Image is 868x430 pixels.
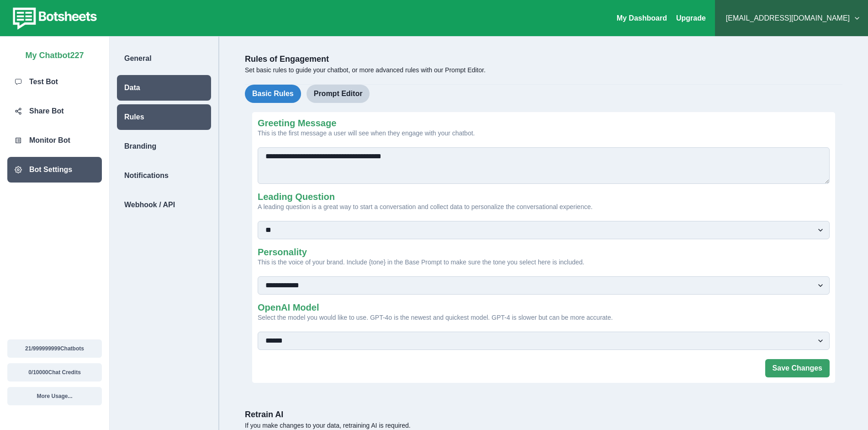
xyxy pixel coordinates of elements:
[7,339,102,358] button: 21/999999999Chatbots
[258,118,830,129] h2: Greeting Message
[110,75,218,101] a: Data
[258,129,830,138] p: This is the first message a user will see when they engage with your chatbot.
[676,14,706,22] a: Upgrade
[25,46,84,62] p: My Chatbot227
[29,164,72,175] p: Bot Settings
[110,134,218,159] a: Branding
[110,46,218,71] a: General
[124,82,140,93] p: Data
[124,199,175,210] p: Webhook / API
[124,53,152,64] p: General
[722,9,861,27] button: [EMAIL_ADDRESS][DOMAIN_NAME]
[29,76,58,87] p: Test Bot
[7,387,102,405] button: More Usage...
[258,258,824,267] p: This is the voice of your brand. Include {tone} in the Base Prompt to make sure the tone you sele...
[7,5,100,31] img: botsheets-logo.png
[245,65,842,75] p: Set basic rules to guide your chatbot, or more advanced rules with our Prompt Editor.
[124,112,144,123] p: Rules
[124,170,169,181] p: Notifications
[29,135,70,146] p: Monitor Bot
[245,85,301,103] button: Basic Rules
[245,53,842,65] p: Rules of Engagement
[258,202,824,212] p: A leading question is a great way to start a conversation and collect data to personalize the con...
[245,408,842,421] p: Retrain AI
[258,247,824,258] h2: Personality
[307,85,370,103] button: Prompt Editor
[110,163,218,188] a: Notifications
[617,14,667,22] a: My Dashboard
[258,313,824,322] p: Select the model you would like to use. GPT-4o is the newest and quickest model. GPT-4 is slower ...
[110,192,218,218] a: Webhook / API
[110,104,218,130] a: Rules
[7,363,102,382] button: 0/10000Chat Credits
[124,141,156,152] p: Branding
[765,359,830,377] button: Save Changes
[258,191,824,202] h2: Leading Question
[258,302,824,313] h2: OpenAI Model
[29,106,64,117] p: Share Bot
